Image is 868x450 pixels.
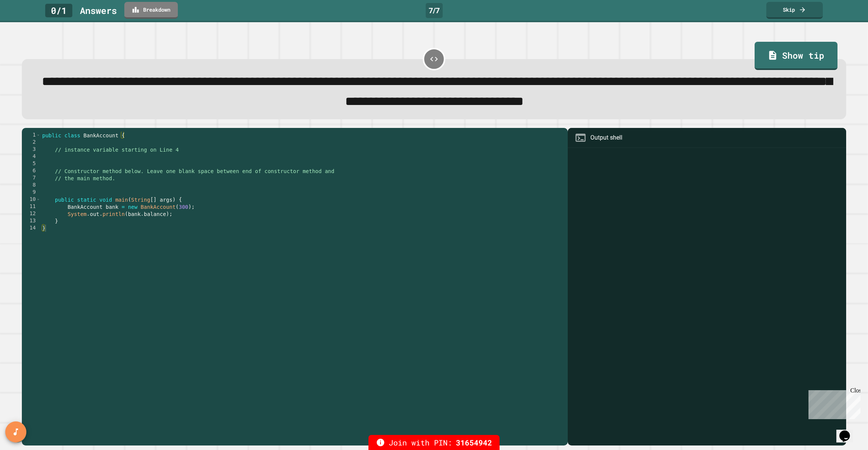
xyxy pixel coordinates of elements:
span: Toggle code folding, rows 1 through 14 [36,132,40,139]
div: 10 [22,196,41,203]
iframe: chat widget [805,387,860,419]
div: Answer s [80,4,117,17]
span: Toggle code folding, rows 10 through 13 [36,196,40,203]
div: 11 [22,203,41,210]
div: 8 [22,182,41,189]
div: 2 [22,139,41,146]
a: Breakdown [124,2,178,19]
button: SpeedDial basic example [5,421,26,442]
div: Chat with us now!Close [3,3,52,48]
div: 6 [22,167,41,175]
div: 7 / 7 [426,3,443,18]
div: Output shell [590,133,622,142]
a: Show tip [755,42,837,70]
iframe: chat widget [836,420,860,442]
div: 4 [22,153,41,160]
a: Skip [766,2,823,19]
div: Join with PIN: [368,435,500,450]
div: 7 [22,175,41,182]
div: 3 [22,146,41,153]
div: 14 [22,225,41,232]
div: 9 [22,189,41,196]
span: 31654942 [456,437,492,448]
div: 5 [22,160,41,167]
div: 0 / 1 [45,4,72,17]
div: 13 [22,217,41,225]
div: 12 [22,210,41,217]
div: 1 [22,132,41,139]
